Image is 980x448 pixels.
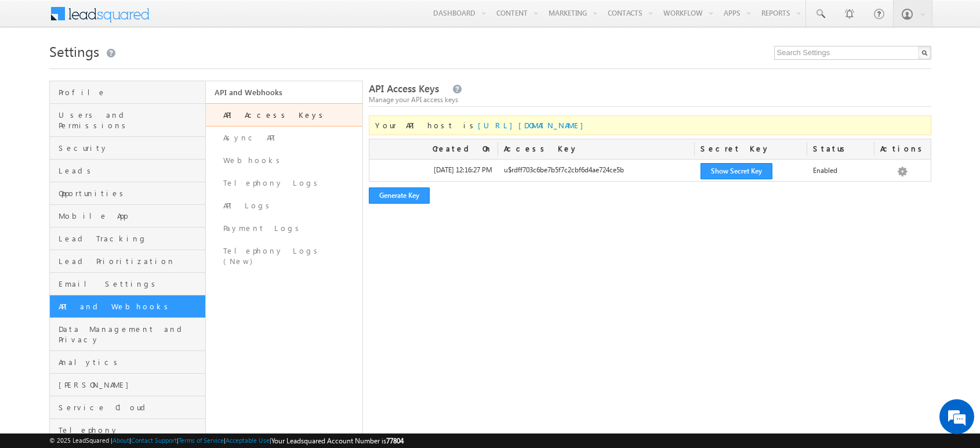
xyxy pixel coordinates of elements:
span: Lead Tracking [59,233,203,244]
span: Profile [59,87,203,97]
a: About [112,436,129,444]
span: Lead Prioritization [59,256,203,266]
div: Created On [369,139,499,159]
div: Status [807,139,874,159]
a: Profile [50,81,206,104]
div: Secret Key [695,139,807,159]
span: © 2025 LeadSquared | | | | | [49,435,404,446]
span: Leads [59,165,203,176]
span: [PERSON_NAME] [59,380,203,390]
div: Access Key [498,139,695,159]
span: Telephony [59,425,203,435]
span: Service Cloud [59,402,203,413]
a: API and Webhooks [50,295,206,318]
span: API Access Keys [369,82,439,95]
span: 77804 [386,436,404,445]
a: Telephony [50,419,206,442]
a: Lead Tracking [50,227,206,250]
a: Email Settings [50,273,206,295]
a: Service Cloud [50,396,206,419]
a: Analytics [50,351,206,374]
a: Terms of Service [179,436,224,444]
div: Enabled [807,165,874,181]
div: Actions [874,139,931,159]
button: Generate Key [369,187,430,204]
span: Users and Permissions [59,110,203,131]
span: Data Management and Privacy [59,324,203,345]
a: Contact Support [131,436,177,444]
span: Email Settings [59,279,203,289]
div: u$rdff703c6be7b5f7c2cbf6d4ae724ce5b [498,165,695,181]
div: Manage your API access keys [369,95,931,105]
button: Show Secret Key [700,163,772,179]
a: Telephony Logs (New) [206,240,362,273]
span: Settings [49,42,99,60]
a: Users and Permissions [50,104,206,137]
span: Analytics [59,357,203,367]
span: Opportunities [59,188,203,198]
a: Payment Logs [206,217,362,240]
span: Mobile App [59,211,203,221]
a: API and Webhooks [206,81,362,103]
a: Data Management and Privacy [50,318,206,351]
a: Leads [50,160,206,182]
span: Security [59,143,203,153]
span: Your Leadsquared Account Number is [271,436,404,445]
a: Async API [206,127,362,149]
a: Telephony Logs [206,172,362,194]
a: Acceptable Use [226,436,270,444]
a: Lead Prioritization [50,250,206,273]
a: Opportunities [50,182,206,205]
a: [URL][DOMAIN_NAME] [478,120,589,130]
a: Mobile App [50,205,206,227]
a: [PERSON_NAME] [50,374,206,396]
a: Security [50,137,206,160]
a: API Logs [206,194,362,217]
input: Search Settings [774,46,931,60]
span: Your API host is [375,120,589,130]
span: API and Webhooks [59,301,203,312]
a: API Access Keys [206,103,362,127]
div: [DATE] 12:16:27 PM [369,165,499,181]
a: Webhooks [206,149,362,172]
